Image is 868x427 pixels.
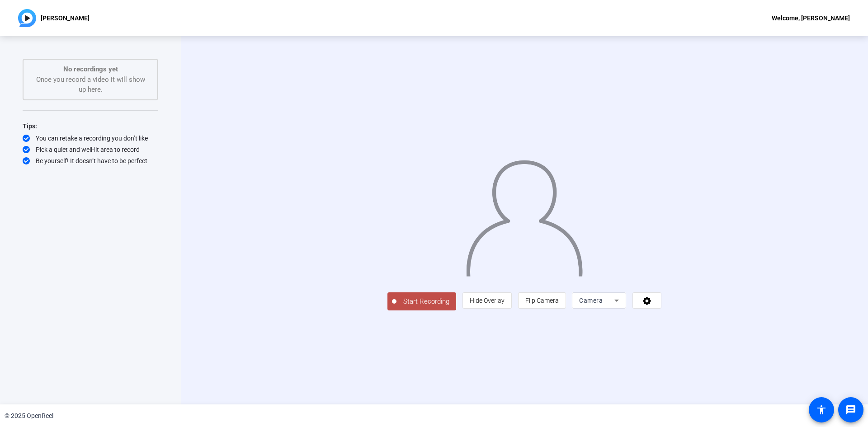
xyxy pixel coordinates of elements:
span: Start Recording [396,296,456,307]
div: You can retake a recording you don’t like [23,134,158,143]
p: No recordings yet [33,64,148,75]
span: Camera [579,297,603,304]
div: Tips: [23,121,158,131]
img: OpenReel logo [18,9,36,27]
div: Welcome, [PERSON_NAME] [772,13,850,23]
div: Pick a quiet and well-lit area to record [23,145,158,154]
span: Hide Overlay [470,297,505,304]
div: Once you record a video it will show up here. [33,64,148,95]
mat-icon: message [845,404,856,415]
span: Flip Camera [525,297,559,304]
p: [PERSON_NAME] [41,13,90,23]
div: © 2025 OpenReel [5,411,53,421]
div: Be yourself! It doesn’t have to be perfect [23,156,158,165]
img: overlay [465,153,584,277]
mat-icon: accessibility [816,404,827,415]
button: Hide Overlay [462,292,512,309]
button: Start Recording [387,292,456,310]
button: Flip Camera [518,292,566,309]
